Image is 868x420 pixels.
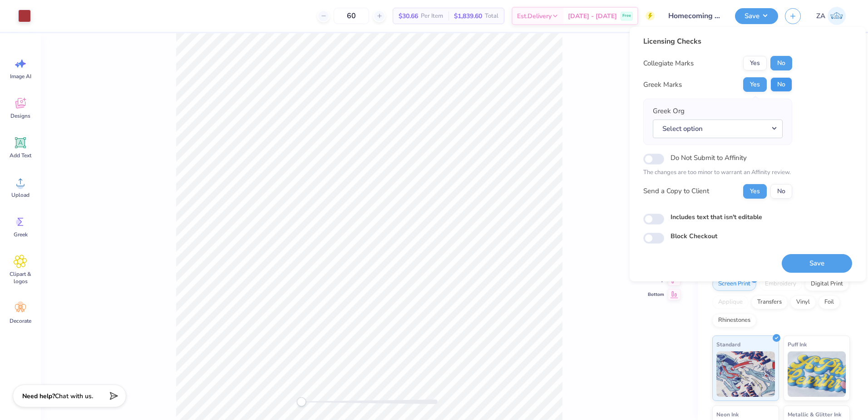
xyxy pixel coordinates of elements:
[759,277,802,291] div: Embroidery
[517,11,552,21] span: Est. Delivery
[10,317,31,325] span: Decorate
[828,7,846,25] img: Zuriel Alaba
[735,8,778,24] button: Save
[643,36,792,47] div: Licensing Checks
[671,212,762,222] label: Includes text that isn't editable
[643,168,792,177] p: The changes are too minor to warrant an Affinity review.
[661,7,728,25] input: Untitled Design
[643,186,709,196] div: Send a Copy to Client
[770,77,792,92] button: No
[55,392,93,400] span: Chat with us.
[671,152,747,164] label: Do Not Submit to Affinity
[568,11,617,21] span: [DATE] - [DATE]
[805,277,849,291] div: Digital Print
[716,351,775,397] img: Standard
[653,120,783,138] button: Select option
[10,73,31,80] span: Image AI
[11,191,30,199] span: Upload
[399,11,418,21] span: $30.66
[743,184,767,199] button: Yes
[788,351,846,397] img: Puff Ink
[14,231,28,238] span: Greek
[716,410,739,419] span: Neon Ink
[712,277,756,291] div: Screen Print
[653,106,685,116] label: Greek Org
[671,231,717,241] label: Block Checkout
[297,397,306,406] div: Accessibility label
[770,56,792,70] button: No
[712,314,756,327] div: Rhinestones
[782,254,852,273] button: Save
[716,340,740,349] span: Standard
[421,11,443,21] span: Per Item
[10,152,31,159] span: Add Text
[648,291,664,298] span: Bottom
[334,8,369,24] input: – –
[485,11,498,21] span: Total
[790,295,816,309] div: Vinyl
[22,392,55,400] strong: Need help?
[751,295,788,309] div: Transfers
[812,7,850,25] a: ZA
[743,56,767,70] button: Yes
[788,410,841,419] span: Metallic & Glitter Ink
[816,11,825,21] span: ZA
[5,270,35,285] span: Clipart & logos
[643,58,694,69] div: Collegiate Marks
[622,13,631,19] span: Free
[770,184,792,199] button: No
[10,112,30,120] span: Designs
[454,11,482,21] span: $1,839.60
[819,295,840,309] div: Foil
[743,77,767,92] button: Yes
[643,80,682,90] div: Greek Marks
[712,295,749,309] div: Applique
[788,340,807,349] span: Puff Ink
